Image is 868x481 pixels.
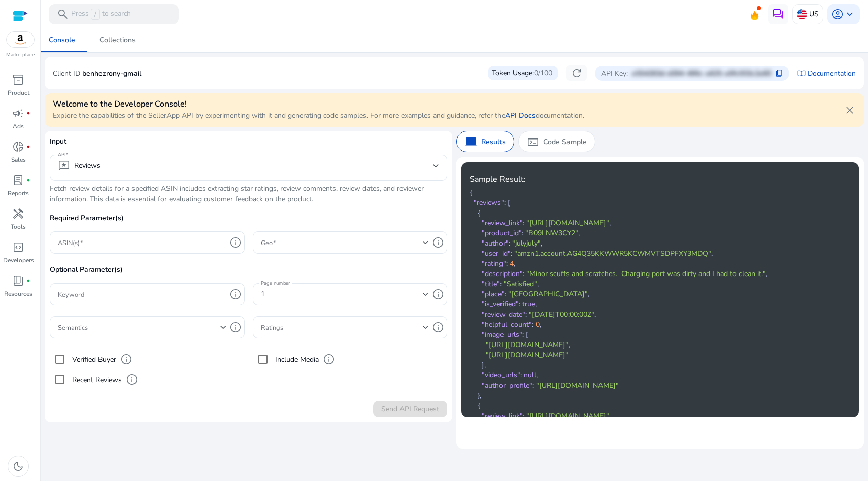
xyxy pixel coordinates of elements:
[470,175,834,184] h4: Sample Result:
[482,381,532,390] span: "author_profile"
[11,155,26,164] p: Sales
[523,269,524,279] span: :
[525,310,527,319] span: :
[594,310,596,319] span: ,
[58,160,70,172] span: reviews
[504,279,537,289] span: "Satisfied"
[535,299,537,309] span: ,
[511,249,512,258] span: :
[49,37,75,44] div: Console
[12,241,24,253] span: code_blocks
[323,353,335,365] span: info
[526,411,609,421] span: "[URL][DOMAIN_NAME]"
[797,9,807,19] img: us.svg
[519,299,520,309] span: :
[532,320,533,329] span: :
[261,280,290,287] mat-label: Page number
[482,289,505,299] span: "place"
[844,8,856,20] span: keyboard_arrow_down
[569,340,570,350] span: ,
[470,188,472,197] span: {
[543,136,587,147] p: Code Sample
[261,289,265,299] span: 1
[478,401,480,410] span: {
[6,51,35,59] p: Marketplace
[481,136,506,147] p: Results
[525,228,578,238] span: "B09LNW3CY2"
[126,373,138,386] span: info
[11,222,26,231] p: Tools
[831,8,844,20] span: account_circle
[26,178,30,182] span: fiber_manual_record
[601,68,628,79] p: API Key:
[486,340,569,350] span: "[URL][DOMAIN_NAME]"
[70,354,116,365] label: Verified Buyer
[12,74,24,86] span: inventory_2
[711,249,713,258] span: ,
[534,68,552,78] span: 0/100
[4,289,32,298] p: Resources
[13,122,24,131] p: Ads
[50,136,447,155] p: Input
[432,321,444,333] span: info
[26,111,30,115] span: fiber_manual_record
[53,110,584,121] p: Explore the capabilities of the SellerApp API by experimenting with it and generating code sample...
[522,330,524,339] span: :
[91,9,100,20] span: /
[484,360,486,370] span: ,
[273,354,319,365] label: Include Media
[514,259,515,268] span: ,
[510,259,514,268] span: 4
[523,218,524,228] span: :
[609,218,611,228] span: ,
[522,299,535,309] span: true
[797,69,806,77] span: import_contacts
[432,236,444,249] span: info
[482,269,523,279] span: "description"
[540,320,541,329] span: ,
[482,370,520,380] span: "video_urls"
[486,350,569,360] span: "[URL][DOMAIN_NAME]"
[588,289,589,299] span: ,
[26,145,30,149] span: fiber_manual_record
[523,411,524,421] span: :
[529,310,594,319] span: "[DATE]T00:00:00Z"
[12,460,24,472] span: dark_mode
[53,99,584,109] h4: Welcome to the Developer Console!
[578,228,580,238] span: ,
[766,269,767,279] span: ,
[432,288,444,300] span: info
[526,269,766,279] span: "Minor scuffs and scratches. Charging port was dirty and I had to clean it."
[506,259,508,268] span: :
[512,238,541,248] span: "julyjuly"
[478,391,480,400] span: }
[571,67,583,79] span: refresh
[504,198,506,208] span: :
[12,274,24,287] span: book_4
[541,238,542,248] span: ,
[57,8,69,20] span: search
[527,135,539,148] span: terminal
[482,310,525,319] span: "review_date"
[8,88,29,97] p: Product
[12,107,24,119] span: campaign
[609,411,611,421] span: ,
[12,141,24,153] span: donut_small
[482,330,522,339] span: "image_urls"
[480,391,481,400] span: ,
[26,279,30,283] span: fiber_manual_record
[809,5,819,23] p: US
[229,321,242,333] span: info
[482,259,506,268] span: "rating"
[526,330,528,339] span: [
[500,279,502,289] span: :
[524,370,536,380] span: null
[478,208,480,218] span: {
[532,381,534,390] span: :
[482,320,532,329] span: "helpful_count"
[3,256,34,265] p: Developers
[482,360,484,370] span: ]
[536,320,540,329] span: 0
[70,374,122,385] label: Recent Reviews
[508,198,510,208] span: [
